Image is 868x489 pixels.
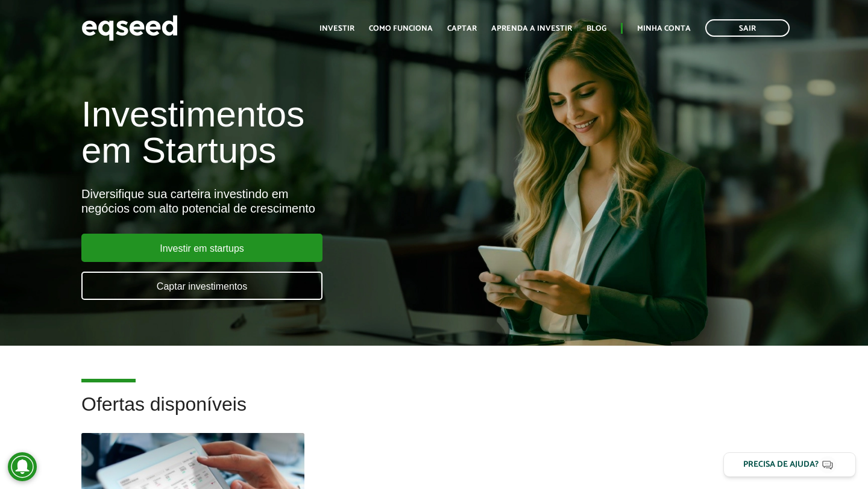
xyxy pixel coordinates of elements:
img: EqSeed [81,12,178,44]
a: Captar [447,25,477,33]
a: Como funciona [369,25,433,33]
a: Sair [705,19,790,37]
h2: Ofertas disponíveis [81,394,787,433]
div: Diversifique sua carteira investindo em negócios com alto potencial de crescimento [81,187,497,216]
a: Investir em startups [81,234,322,262]
a: Captar investimentos [81,272,322,300]
a: Aprenda a investir [491,25,572,33]
h1: Investimentos em Startups [81,96,497,169]
a: Minha conta [637,25,691,33]
a: Investir [319,25,354,33]
a: Blog [587,25,606,33]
